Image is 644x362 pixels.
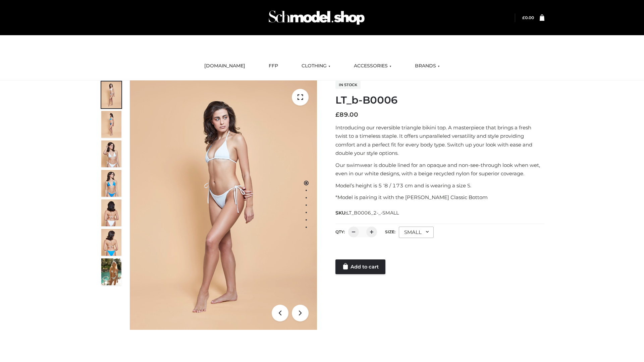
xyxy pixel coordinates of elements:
[349,59,396,73] a: ACCESSORIES
[199,59,250,73] a: [DOMAIN_NAME]
[335,229,345,234] label: QTY:
[101,140,121,167] img: ArielClassicBikiniTop_CloudNine_AzureSky_OW114ECO_3-scaled.jpg
[335,81,361,89] span: In stock
[335,123,544,158] p: Introducing our reversible triangle bikini top. A masterpiece that brings a fresh twist to a time...
[101,170,121,197] img: ArielClassicBikiniTop_CloudNine_AzureSky_OW114ECO_4-scaled.jpg
[335,209,399,217] span: SKU:
[101,258,121,285] img: Arieltop_CloudNine_AzureSky2.jpg
[264,59,283,73] a: FFP
[101,229,121,256] img: ArielClassicBikiniTop_CloudNine_AzureSky_OW114ECO_8-scaled.jpg
[522,15,534,20] bdi: 0.00
[130,80,317,330] img: ArielClassicBikiniTop_CloudNine_AzureSky_OW114ECO_1
[335,161,544,178] p: Our swimwear is double lined for an opaque and non-see-through look when wet, even in our white d...
[101,111,121,138] img: ArielClassicBikiniTop_CloudNine_AzureSky_OW114ECO_2-scaled.jpg
[399,227,434,238] div: SMALL
[335,111,339,118] span: £
[335,181,544,190] p: Model’s height is 5 ‘8 / 173 cm and is wearing a size S.
[522,15,534,20] a: £0.00
[101,199,121,226] img: ArielClassicBikiniTop_CloudNine_AzureSky_OW114ECO_7-scaled.jpg
[101,81,121,108] img: ArielClassicBikiniTop_CloudNine_AzureSky_OW114ECO_1-scaled.jpg
[335,193,544,202] p: *Model is pairing it with the [PERSON_NAME] Classic Bottom
[266,4,367,31] img: Schmodel Admin 964
[297,59,335,73] a: CLOTHING
[385,229,395,234] label: Size:
[522,15,525,20] span: £
[335,94,544,106] h1: LT_b-B0006
[335,259,385,274] a: Add to cart
[335,111,358,118] bdi: 89.00
[346,210,399,216] span: LT_B0006_2-_-SMALL
[410,59,445,73] a: BRANDS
